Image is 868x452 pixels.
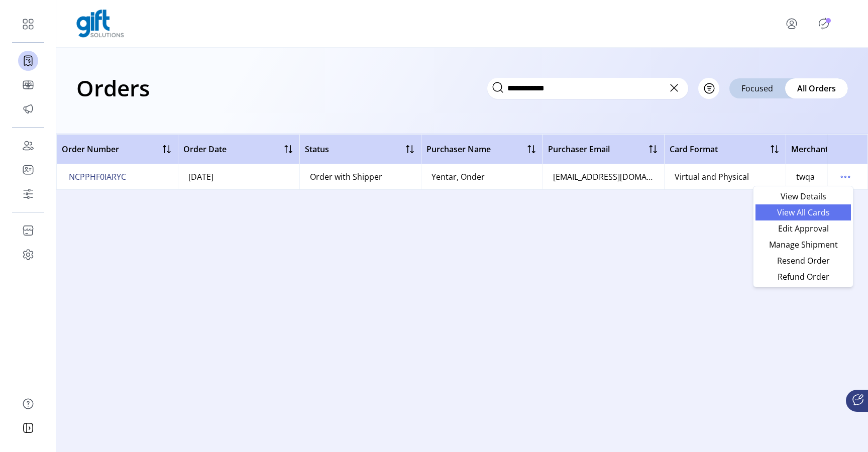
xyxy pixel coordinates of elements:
span: NCPPHF0IARYC [69,171,126,183]
td: [DATE] [178,164,299,189]
h1: Orders [76,70,150,105]
button: Publisher Panel [816,16,832,32]
div: twqa [796,171,815,183]
span: Merchant [791,143,828,155]
span: Card Format [670,143,718,155]
span: Refund Order [762,273,845,281]
span: Resend Order [762,257,845,265]
img: logo [76,10,124,38]
div: [EMAIL_ADDRESS][DOMAIN_NAME] [553,171,654,183]
span: View Details [762,192,845,200]
div: Order with Shipper [310,171,382,183]
span: Order Number [62,143,119,155]
span: Purchaser Name [426,143,491,155]
li: View All Cards [755,204,851,220]
li: Refund Order [755,269,851,285]
span: Status [305,143,329,155]
span: Order Date [183,143,227,155]
li: Manage Shipment [755,237,851,253]
li: View Details [755,188,851,204]
button: menu [837,169,853,185]
button: menu [772,12,816,36]
span: Focused [741,82,773,94]
button: Filter Button [698,78,719,99]
button: NCPPHF0IARYC [67,169,128,185]
span: All Orders [797,82,836,94]
li: Resend Order [755,253,851,269]
div: Focused [729,78,785,98]
span: Edit Approval [762,224,845,233]
span: Purchaser Email [548,143,610,155]
span: Manage Shipment [762,241,845,249]
div: Virtual and Physical [675,171,749,183]
span: View All Cards [762,208,845,216]
div: All Orders [785,78,848,98]
li: Edit Approval [755,220,851,237]
div: Yentar, Onder [431,171,485,183]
